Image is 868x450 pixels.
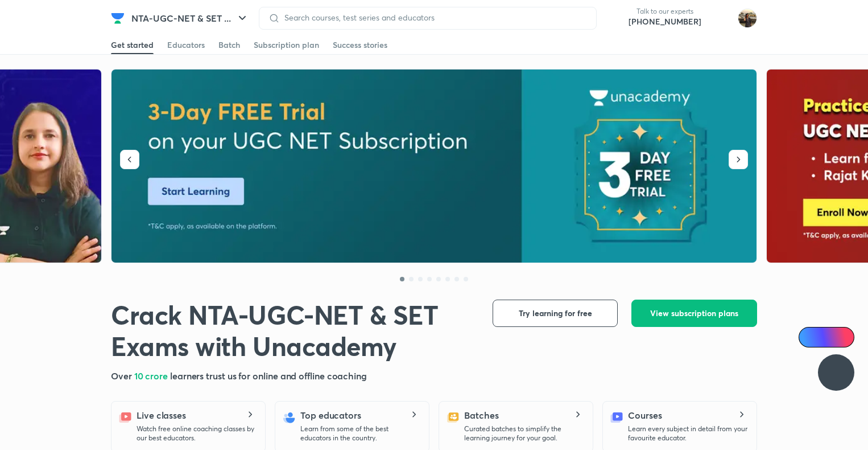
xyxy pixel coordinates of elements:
div: Batch [218,39,240,51]
img: Icon [805,333,815,342]
img: ttu [829,366,843,379]
p: Curated batches to simplify the learning journey for your goal. [464,424,584,443]
span: Ai Doubts [817,333,848,342]
span: learners trust us for online and offline coaching [170,370,367,382]
a: [PHONE_NUMBER] [629,16,701,27]
a: Subscription plan [254,36,319,54]
img: Soumya singh [738,9,757,28]
h5: Live classes [137,408,186,422]
span: 10 crore [134,370,170,382]
h5: Batches [464,408,498,422]
p: Watch free online coaching classes by our best educators. [137,424,256,443]
span: Over [111,370,134,382]
p: Learn from some of the best educators in the country. [300,424,420,443]
p: Talk to our experts [629,7,701,16]
a: Get started [111,36,154,54]
img: Company Logo [111,11,125,25]
a: Educators [167,36,205,54]
h5: Top educators [300,408,361,422]
div: Subscription plan [254,39,319,51]
h5: Courses [628,408,662,422]
h1: Crack NTA-UGC-NET & SET Exams with Unacademy [111,300,474,362]
input: Search courses, test series and educators [280,13,587,22]
button: NTA-UGC-NET & SET ... [125,7,256,30]
p: Learn every subject in detail from your favourite educator. [628,424,747,443]
div: Get started [111,39,154,51]
button: Try learning for free [493,300,618,327]
div: Success stories [333,39,387,51]
button: View subscription plans [631,300,757,327]
a: Success stories [333,36,387,54]
div: Educators [167,39,205,51]
span: View subscription plans [650,308,738,319]
img: call-us [606,7,629,30]
span: Try learning for free [519,308,592,319]
img: avatar [710,9,729,27]
a: Batch [218,36,240,54]
a: Ai Doubts [799,327,854,347]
